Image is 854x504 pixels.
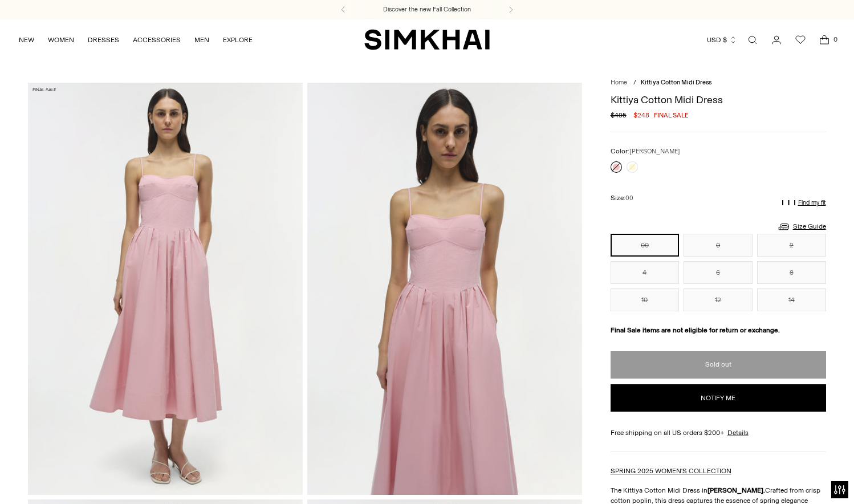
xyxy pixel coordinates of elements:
[757,288,826,311] button: 14
[611,261,680,284] button: 4
[765,29,788,51] a: Go to the account page
[611,95,826,105] h1: Kittiya Cotton Midi Dress
[611,78,826,88] nav: breadcrumbs
[611,428,826,438] div: Free shipping on all US orders $200+
[707,486,765,494] strong: [PERSON_NAME].
[364,29,490,51] a: SIMKHAI
[223,27,253,52] a: EXPLORE
[633,78,636,88] div: /
[611,384,826,412] button: Notify me
[684,288,753,311] button: 12
[611,146,680,157] label: Color:
[194,27,209,52] a: MEN
[307,83,582,495] img: Kittiya Cotton Midi Dress
[611,467,731,475] a: SPRING 2025 WOMEN'S COLLECTION
[19,27,34,52] a: NEW
[727,428,749,438] a: Details
[707,27,737,52] button: USD $
[625,194,633,202] span: 00
[611,326,780,334] strong: Final Sale items are not eligible for return or exchange.
[28,83,303,495] img: Kittiya Cotton Midi Dress
[629,148,680,155] span: [PERSON_NAME]
[383,5,471,14] a: Discover the new Fall Collection
[611,79,627,86] a: Home
[611,193,633,204] label: Size:
[757,234,826,257] button: 2
[48,27,74,52] a: WOMEN
[741,29,764,51] a: Open search modal
[88,27,119,52] a: DRESSES
[789,29,812,51] a: Wishlist
[830,34,840,44] span: 0
[641,79,711,86] span: Kittiya Cotton Midi Dress
[813,29,836,51] a: Open cart modal
[611,234,680,257] button: 00
[633,110,649,120] span: $248
[777,220,826,234] a: Size Guide
[684,261,753,284] button: 6
[684,234,753,257] button: 0
[611,110,627,120] s: $495
[611,288,680,311] button: 10
[757,261,826,284] button: 8
[133,27,181,52] a: ACCESSORIES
